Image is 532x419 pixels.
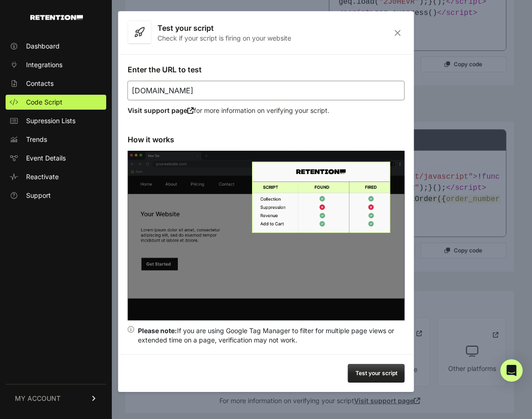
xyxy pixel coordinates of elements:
[128,65,202,74] label: Enter the URL to test
[6,95,106,110] a: Code Script
[26,135,47,144] span: Trends
[6,39,106,54] a: Dashboard
[26,79,54,88] span: Contacts
[138,326,405,345] div: If you are using Google Tag Manager to filter for multiple page views or extended time on a page,...
[26,172,59,182] span: Reactivate
[348,364,405,383] button: Test your script
[6,132,106,147] a: Trends
[157,22,291,34] h3: Test your script
[128,106,194,114] a: Visit support page
[6,169,106,184] a: Reactivate
[138,327,177,335] strong: Please note:
[26,154,66,163] span: Event Details
[6,113,106,128] a: Supression Lists
[6,76,106,91] a: Contacts
[128,81,405,100] input: https://www.acme.com/
[6,384,106,412] a: MY ACCOUNT
[128,106,405,115] p: for more information on verifying your script.
[128,134,405,145] h3: How it works
[128,151,405,321] img: verify script installation
[6,57,106,72] a: Integrations
[26,60,62,70] span: Integrations
[26,191,51,200] span: Support
[30,15,83,20] img: Retention.com
[26,116,75,126] span: Supression Lists
[6,188,106,203] a: Support
[390,29,405,37] i: Close
[6,151,106,166] a: Event Details
[15,394,61,403] span: MY ACCOUNT
[500,359,523,382] div: Open Intercom Messenger
[26,98,62,107] span: Code Script
[157,34,291,43] p: Check if your script is firing on your website
[26,42,60,51] span: Dashboard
